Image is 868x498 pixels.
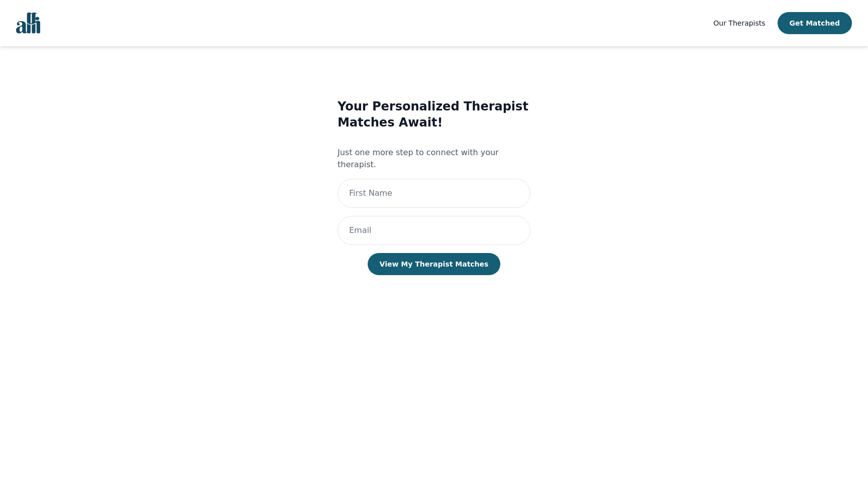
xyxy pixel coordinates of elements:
span: Our Therapists [713,19,765,27]
button: View My Therapist Matches [368,253,501,275]
a: Our Therapists [713,17,765,29]
h3: Your Personalized Therapist Matches Await! [338,98,530,131]
input: Email [338,216,530,245]
img: alli logo [16,13,40,34]
button: Get Matched [778,12,852,34]
p: Just one more step to connect with your therapist. [338,147,530,171]
input: First Name [338,179,530,208]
